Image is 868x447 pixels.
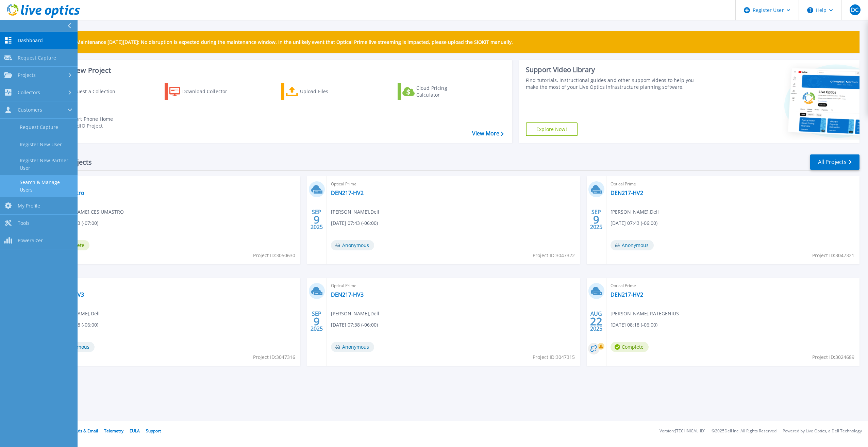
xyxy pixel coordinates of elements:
a: Support [146,428,161,434]
span: DC [851,7,858,13]
span: Complete [611,342,649,352]
span: Customers [18,107,42,113]
div: Request a Collection [68,85,122,98]
span: Optical Prime [611,282,855,289]
span: Anonymous [611,240,654,250]
a: Explore Now! [526,122,578,136]
a: Cloud Pricing Calculator [398,83,473,100]
div: Upload Files [300,85,354,98]
div: Find tutorials, instructional guides and other support videos to help you make the most of your L... [526,77,702,90]
a: DEN217-HV2 [611,189,643,196]
a: Ads & Email [75,428,98,434]
span: Project ID: 3047316 [253,353,295,361]
a: EULA [130,428,140,434]
span: Project ID: 3047321 [812,252,854,259]
a: DEN217-HV2 [611,291,643,298]
span: Optical Prime [51,282,296,289]
span: Optical Prime [611,180,855,188]
span: [DATE] 07:43 (-06:00) [331,219,378,227]
span: Anonymous [331,342,374,352]
a: All Projects [810,154,859,170]
span: 9 [593,217,599,222]
span: My Profile [18,203,40,209]
span: Optical Prime [331,180,576,188]
span: Project ID: 3050630 [253,252,295,259]
span: 9 [314,217,320,222]
h3: Start a New Project [48,67,503,74]
div: Cloud Pricing Calculator [416,85,471,98]
span: Optical Prime [331,282,576,289]
div: Download Collector [182,85,237,98]
span: Project ID: 3047322 [533,252,575,259]
a: DEN217-HV2 [331,189,364,196]
span: Optical Prime [51,180,296,188]
li: Version: [TECHNICAL_ID] [660,429,705,433]
div: Support Video Library [526,65,702,74]
li: Powered by Live Optics, a Dell Technology [783,429,862,433]
a: View More [472,130,504,137]
span: [PERSON_NAME] , Dell [331,310,379,317]
div: SEP 2025 [590,207,603,232]
span: Projects [18,72,36,78]
a: Download Collector [165,83,240,100]
span: Request Capture [18,55,56,61]
li: © 2025 Dell Inc. All Rights Reserved [712,429,777,433]
div: SEP 2025 [310,309,323,334]
div: AUG 2025 [590,309,603,334]
span: [DATE] 07:43 (-06:00) [611,219,657,227]
span: [PERSON_NAME] , Dell [611,208,659,216]
span: Dashboard [18,37,43,44]
p: Scheduled Maintenance [DATE][DATE]: No disruption is expected during the maintenance window. In t... [51,39,513,45]
a: DEN217-HV3 [331,291,364,298]
div: Import Phone Home CloudIQ Project [67,116,120,129]
a: Telemetry [104,428,123,434]
a: Upload Files [281,83,357,100]
div: SEP 2025 [310,207,323,232]
span: [PERSON_NAME] , Dell [331,208,379,216]
span: [PERSON_NAME] , RATEGENIUS [611,310,679,317]
a: Request a Collection [48,83,124,100]
span: 22 [590,318,602,324]
span: Anonymous [331,240,374,250]
span: Tools [18,220,30,226]
span: [DATE] 07:38 (-06:00) [331,321,378,329]
span: Collectors [18,89,40,96]
span: [PERSON_NAME] , CESIUMASTRO [51,208,124,216]
span: Project ID: 3047315 [533,353,575,361]
span: PowerSizer [18,237,43,244]
span: Project ID: 3024689 [812,353,854,361]
span: 9 [314,318,320,324]
span: [DATE] 08:18 (-06:00) [611,321,657,329]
